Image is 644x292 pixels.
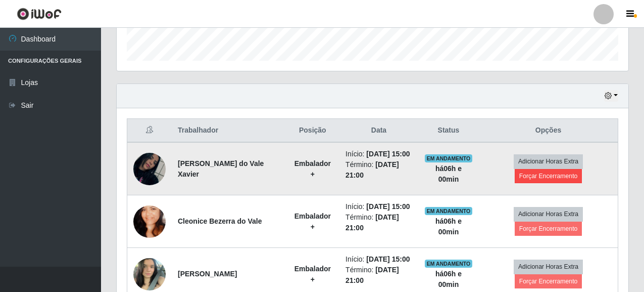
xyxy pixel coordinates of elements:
th: Data [339,119,418,143]
th: Posição [286,119,340,143]
time: [DATE] 15:00 [366,202,410,211]
strong: Embalador + [294,212,331,231]
th: Status [418,119,479,143]
li: Início: [345,201,412,212]
li: Término: [345,159,412,181]
strong: há 06 h e 00 min [435,164,462,183]
strong: [PERSON_NAME] do Vale Xavier [178,159,264,178]
li: Início: [345,149,412,159]
li: Término: [345,212,412,233]
img: 1620185251285.jpeg [133,193,166,251]
time: [DATE] 15:00 [366,255,410,263]
strong: Cleonice Bezerra do Vale [178,217,262,225]
strong: há 06 h e 00 min [435,217,462,236]
button: Forçar Encerramento [515,274,582,288]
li: Início: [345,254,412,265]
button: Adicionar Horas Extra [514,260,583,274]
button: Adicionar Horas Extra [514,154,583,169]
img: 1753031144832.jpeg [133,140,166,198]
span: EM ANDAMENTO [425,260,473,268]
time: [DATE] 15:00 [366,150,410,158]
strong: Embalador + [294,265,331,283]
th: Trabalhador [172,119,286,143]
button: Forçar Encerramento [515,222,582,236]
span: EM ANDAMENTO [425,207,473,215]
strong: [PERSON_NAME] [178,270,237,278]
strong: Embalador + [294,159,331,178]
img: CoreUI Logo [17,8,62,20]
span: EM ANDAMENTO [425,154,473,162]
li: Término: [345,265,412,286]
th: Opções [479,119,618,143]
button: Forçar Encerramento [515,169,582,183]
strong: há 06 h e 00 min [435,270,462,288]
button: Adicionar Horas Extra [514,207,583,221]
